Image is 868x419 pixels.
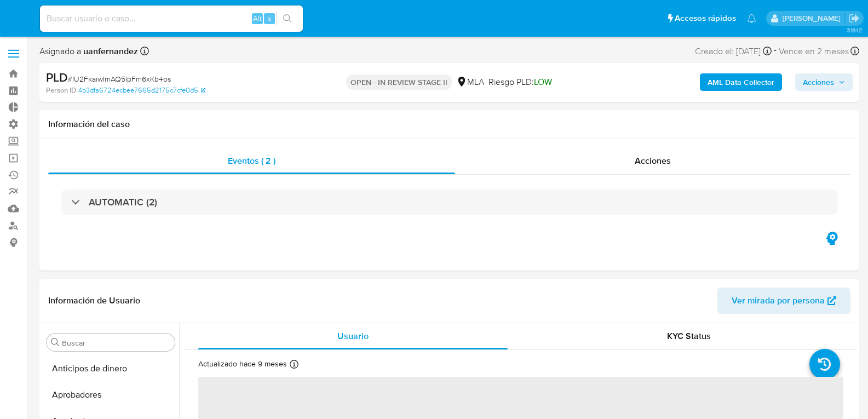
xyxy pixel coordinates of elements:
[848,13,860,24] a: Salir
[48,295,140,306] h1: Información de Usuario
[488,76,552,88] span: Riesgo PLD:
[783,13,844,24] p: sandra.chabay@mercadolibre.com
[81,45,138,58] b: uanfernandez
[635,154,671,167] span: Acciones
[68,73,171,84] span: # lU2FkaiwImAQ5lpFm6xKb4os
[61,190,837,215] div: AUTOMATIC (2)
[747,14,756,23] a: Notificaciones
[89,196,157,208] h3: AUTOMATIC (2)
[667,330,711,342] span: KYC Status
[695,44,772,59] div: Creado el: [DATE]
[46,68,68,86] b: PLD
[675,13,736,24] span: Accesos rápidos
[337,330,369,342] span: Usuario
[48,119,850,130] h1: Información del caso
[708,73,774,91] b: AML Data Collector
[700,73,782,91] button: AML Data Collector
[42,355,179,382] button: Anticipos de dinero
[346,74,452,90] p: OPEN - IN REVIEW STAGE II
[803,73,834,91] span: Acciones
[276,11,298,26] button: search-icon
[456,76,484,88] div: MLA
[253,13,262,24] span: Alt
[228,154,275,167] span: Eventos ( 2 )
[46,85,76,95] b: Person ID
[78,85,205,95] a: 4b3dfa6724ecbee7665d2175c7cfe0d5
[795,73,853,91] button: Acciones
[39,45,138,58] span: Asignado a
[779,45,849,58] span: Vence en 2 meses
[198,359,287,369] p: Actualizado hace 9 meses
[51,338,60,347] button: Buscar
[42,382,179,408] button: Aprobadores
[732,288,825,314] span: Ver mirada por persona
[62,338,170,348] input: Buscar
[534,76,552,88] span: LOW
[40,12,303,26] input: Buscar usuario o caso...
[774,44,777,59] span: -
[717,288,850,314] button: Ver mirada por persona
[268,13,271,24] span: s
